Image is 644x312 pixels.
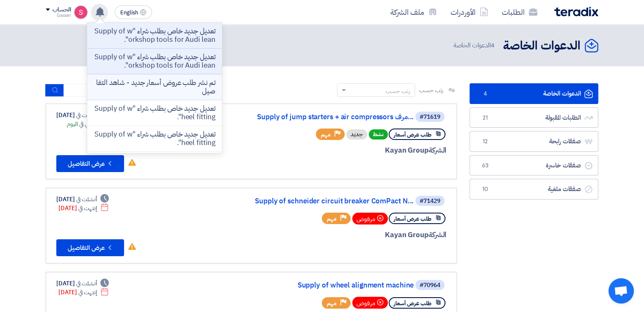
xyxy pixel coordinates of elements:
[346,129,367,140] div: جديد
[243,230,446,241] div: Kayan Group
[53,6,71,14] div: الحساب
[56,239,124,256] button: عرض التفاصيل
[480,90,490,98] span: 4
[244,113,414,121] a: Supply of jump starters + air compressors مرف...
[491,41,495,50] span: 4
[470,107,598,128] a: الطلبات المقبولة21
[56,195,109,204] div: [DATE]
[94,79,215,96] p: تم نشر طلب عروض أسعار جديد - شاهد التفاصيل
[428,230,447,240] span: الشركة
[94,130,215,147] p: تعديل جديد خاص بطلب شراء "Supply of wheel fitting".
[78,288,97,297] span: إنتهت في
[352,297,388,309] div: مرفوض
[503,38,580,54] h2: الدعوات الخاصة
[76,111,97,120] span: أنشئت في
[444,2,495,22] a: الأوردرات
[56,111,109,120] div: [DATE]
[608,278,634,304] div: Open chat
[64,84,182,97] input: ابحث بعنوان أو رقم الطلب
[243,145,446,156] div: Kayan Group
[480,137,490,146] span: 12
[480,161,490,170] span: 63
[58,288,109,297] div: [DATE]
[46,13,71,18] div: Gasser
[327,215,337,223] span: مهم
[120,10,138,16] span: English
[420,114,440,120] div: #71619
[94,27,215,44] p: تعديل جديد خاص بطلب شراء "Supply of workshop tools for Audi lean".
[56,279,109,288] div: [DATE]
[419,86,443,95] span: رتب حسب
[244,282,414,289] a: Supply of wheel alignment machine
[480,114,490,122] span: 21
[76,279,97,288] span: أنشئت في
[470,83,598,104] a: الدعوات الخاصة4
[554,7,598,16] img: Teradix logo
[352,213,388,224] div: مرفوض
[327,299,337,307] span: مهم
[115,5,152,19] button: English
[58,204,109,213] div: [DATE]
[394,299,431,307] span: طلب عرض أسعار
[480,185,490,194] span: 10
[470,179,598,200] a: صفقات ملغية10
[384,2,444,22] a: ملف الشركة
[394,215,431,223] span: طلب عرض أسعار
[420,198,440,204] div: #71429
[369,129,388,140] span: نشط
[386,87,410,96] div: رتب حسب
[78,204,97,213] span: إنتهت في
[394,131,431,139] span: طلب عرض أسعار
[495,2,544,22] a: الطلبات
[79,120,97,129] span: ينتهي في
[76,195,97,204] span: أنشئت في
[67,120,109,129] div: اليوم
[94,104,215,121] p: تعديل جديد خاص بطلب شراء "Supply of wheel fitting".
[428,145,447,156] span: الشركة
[470,155,598,176] a: صفقات خاسرة63
[56,155,124,172] button: عرض التفاصيل
[470,131,598,152] a: صفقات رابحة12
[321,131,331,139] span: مهم
[94,53,215,70] p: تعديل جديد خاص بطلب شراء "Supply of workshop tools for Audi lean".
[244,197,414,205] a: Supply of schneider circuit breaker ComPact N...
[74,5,88,19] img: unnamed_1748516558010.png
[420,282,440,288] div: #70964
[453,41,496,50] span: الدعوات الخاصة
